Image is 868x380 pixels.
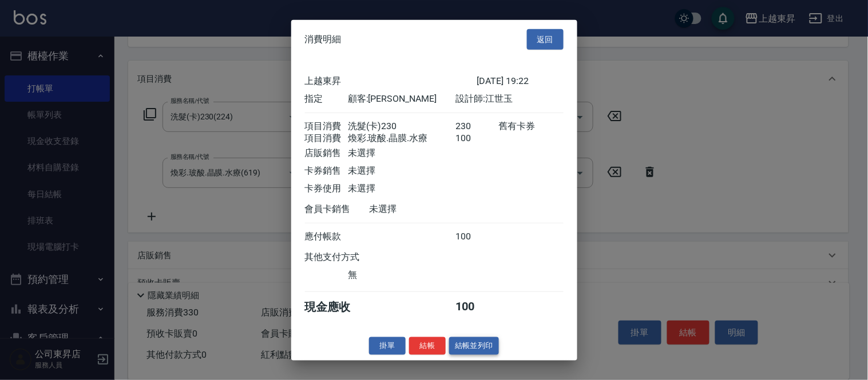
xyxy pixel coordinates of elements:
div: 無 [348,269,455,281]
div: 舊有卡券 [498,121,563,133]
div: 應付帳款 [305,231,348,243]
div: 其他支付方式 [305,251,391,263]
div: 現金應收 [305,299,370,315]
div: 煥彩.玻酸.晶膜.水療 [348,133,455,145]
div: 上越東昇 [305,75,477,87]
div: 店販銷售 [305,147,348,159]
div: 100 [455,231,498,243]
div: 會員卡銷售 [305,203,370,215]
div: 100 [455,133,498,145]
div: 卡券銷售 [305,165,348,177]
span: 消費明細 [305,34,342,45]
div: 未選擇 [348,165,455,177]
div: 項目消費 [305,133,348,145]
div: [DATE] 19:22 [477,75,564,87]
button: 結帳 [409,337,446,355]
div: 設計師: 江世玉 [455,93,563,105]
div: 未選擇 [348,183,455,195]
div: 指定 [305,93,348,105]
div: 卡券使用 [305,183,348,195]
div: 顧客: [PERSON_NAME] [348,93,455,105]
div: 項目消費 [305,121,348,133]
div: 230 [455,121,498,133]
div: 100 [455,299,498,315]
div: 未選擇 [370,203,477,215]
button: 返回 [527,29,564,50]
div: 洗髮(卡)230 [348,121,455,133]
button: 掛單 [369,337,406,355]
div: 未選擇 [348,147,455,159]
button: 結帳並列印 [449,337,499,355]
